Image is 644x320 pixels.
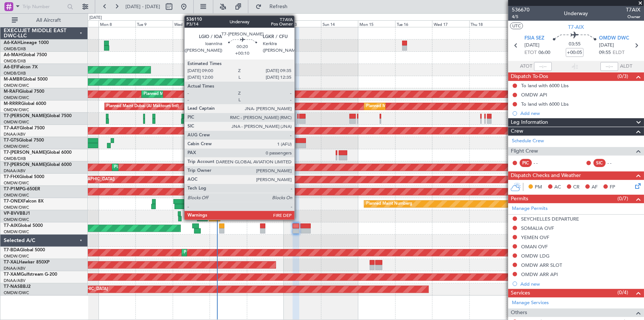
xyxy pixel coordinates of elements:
a: OMDB/DXB [4,71,26,76]
span: Others [511,309,527,317]
span: Dispatch To-Dos [511,72,548,81]
a: VP-BVVBBJ1 [4,211,30,216]
span: A6-KAH [4,41,21,45]
span: All Aircraft [19,18,78,23]
span: T7-[PERSON_NAME] [4,163,47,167]
span: (0/7) [617,195,628,202]
a: T7-ONEXFalcon 8X [4,199,44,204]
a: T7-AIXGlobal 5000 [4,224,43,228]
a: OMDW/DWC [4,229,29,235]
a: M-RAFIGlobal 7500 [4,89,44,94]
span: 06:00 [538,49,550,57]
input: --:-- [534,62,552,71]
div: Planned Maint Dubai (Al Maktoum Intl) [144,89,216,100]
a: A6-MAHGlobal 7500 [4,53,47,57]
div: OMDW API [521,92,547,98]
div: Mon 15 [358,20,395,27]
span: T7-AIX [4,224,18,228]
a: OMDB/DXB [4,156,26,161]
span: ALDT [620,63,632,70]
div: Planned Maint Dubai (Al Maktoum Intl) [184,247,256,258]
div: Thu 11 [210,20,247,27]
span: T7-FHX [4,175,19,179]
div: - - [607,160,624,166]
span: FP [610,184,615,191]
div: PIC [520,159,532,167]
span: M-RRRR [4,102,21,106]
div: Fri 12 [247,20,284,27]
div: SOMALIA OVF [521,225,554,231]
div: OMAN OVF [521,244,548,250]
div: Planned Maint Dubai (Al Maktoum Intl) [107,101,179,112]
a: T7-[PERSON_NAME]Global 7500 [4,114,72,118]
div: OMDW ARR API [521,271,558,278]
span: [DATE] [524,42,540,49]
a: M-AMBRGlobal 5000 [4,77,48,82]
span: T7-AAY [4,126,20,130]
a: OMDB/DXB [4,46,26,52]
a: DNAA/ABV [4,266,25,271]
div: OMDW ARR SLOT [521,262,562,268]
div: Add new [520,110,640,116]
span: 4/5 [512,14,530,20]
span: AC [554,184,561,191]
a: T7-[PERSON_NAME]Global 6000 [4,163,72,167]
a: OMDW/DWC [4,193,29,198]
div: Tue 16 [395,20,433,27]
input: Trip Number [23,1,65,12]
div: Tue 9 [135,20,173,27]
div: OMDW LDG [521,253,550,259]
span: T7-NAS [4,285,20,289]
span: VP-BVV [4,211,20,216]
a: Manage Permits [512,205,548,212]
button: Refresh [252,1,296,13]
button: All Aircraft [8,14,80,26]
div: Planned Maint Dubai (Al Maktoum Intl) [366,101,439,112]
span: T7-XAL [4,260,19,265]
div: Planned Maint [GEOGRAPHIC_DATA] ([GEOGRAPHIC_DATA]) [192,198,308,210]
span: 536670 [512,6,530,14]
div: Wed 10 [173,20,210,27]
div: Thu 18 [469,20,507,27]
a: M-RRRRGlobal 6000 [4,102,46,106]
span: T7-XAM [4,272,21,277]
span: A6-MAH [4,53,22,57]
div: Wed 17 [432,20,469,27]
a: T7-XALHawker 850XP [4,260,49,265]
span: ELDT [613,49,624,57]
div: Sat 13 [284,20,321,27]
span: A6-EFI [4,65,17,69]
a: T7-[PERSON_NAME]Global 6000 [4,150,72,155]
span: T7-AIX [568,23,584,31]
a: T7-GTSGlobal 7500 [4,138,44,143]
span: Flight Crew [511,147,538,156]
div: Underway [564,10,588,18]
a: T7-FHXGlobal 5000 [4,175,44,179]
span: Owner [626,14,640,20]
div: Planned Maint Nurnberg [366,198,412,210]
div: Fri 19 [506,20,544,27]
span: T7-[PERSON_NAME] [4,114,47,118]
a: OMDW/DWC [4,205,29,210]
button: UTC [510,23,523,29]
span: M-AMBR [4,77,23,82]
div: [DATE] [89,15,102,21]
a: OMDW/DWC [4,107,29,113]
a: OMDB/DXB [4,58,26,64]
a: Schedule Crew [512,137,544,145]
a: T7-BDAGlobal 5000 [4,248,45,252]
a: OMDW/DWC [4,119,29,125]
a: Manage Services [512,299,549,307]
a: A6-KAHLineage 1000 [4,41,49,45]
div: SIC [593,159,606,167]
div: Add new [520,281,640,287]
a: T7-NASBBJ2 [4,285,31,289]
div: Mon 8 [99,20,136,27]
a: OMDW/DWC [4,217,29,222]
div: Sun 14 [321,20,358,27]
span: T7AIX [626,6,640,14]
a: A6-EFIFalcon 7X [4,65,38,69]
span: FSIA SEZ [524,35,544,42]
span: Leg Information [511,118,548,127]
span: T7-GTS [4,138,19,143]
